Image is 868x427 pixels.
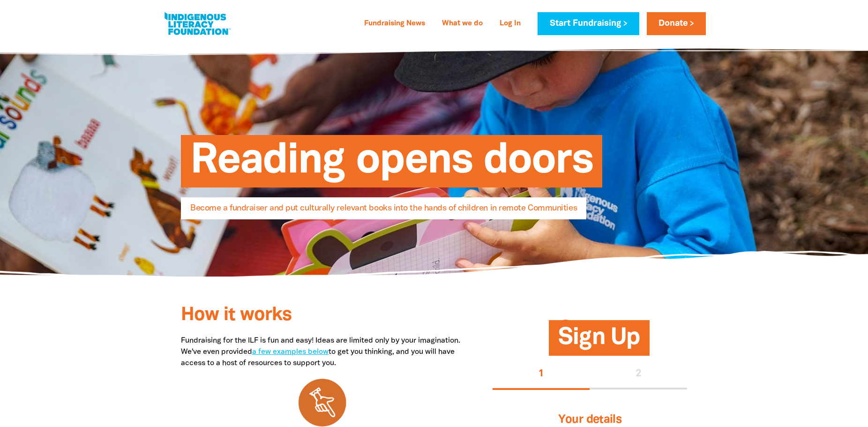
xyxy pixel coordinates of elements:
button: Stage 1 [493,360,590,390]
a: What we do [436,16,488,31]
a: Log In [494,16,526,31]
a: Start Fundraising [538,12,639,35]
a: a few examples below [252,349,329,355]
p: Fundraising for the ILF is fun and easy! Ideas are limited only by your imagination. We've even p... [181,335,464,369]
span: How it works [181,307,292,324]
a: Donate [647,12,706,35]
span: Reading opens doors [190,142,593,187]
a: Fundraising News [359,16,431,31]
span: Sign Up [558,327,640,356]
span: Become a fundraiser and put culturally relevant books into the hands of children in remote Commun... [190,204,577,219]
